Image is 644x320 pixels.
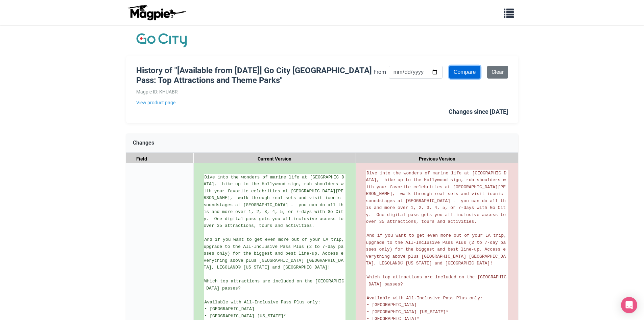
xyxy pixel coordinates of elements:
[126,133,518,153] div: Changes
[366,233,509,266] span: And if you want to get even more out of your LA trip, upgrade to the All-Inclusive Pass Plus (2 t...
[367,310,449,315] span: • [GEOGRAPHIC_DATA] [US_STATE]*
[367,302,417,307] span: • [GEOGRAPHIC_DATA]
[126,4,187,21] img: logo-ab69f6fb50320c5b225c76a69d11143b.png
[356,153,518,165] div: Previous Version
[136,99,374,106] a: View product page
[136,66,374,85] h1: History of "[Available from [DATE]] Go City [GEOGRAPHIC_DATA] Pass: Top Attractions and Theme Parks"
[204,175,346,229] span: Dive into the wonders of marine life at [GEOGRAPHIC_DATA], hike up to the Hollywood sign, rub sho...
[136,32,187,49] img: Company Logo
[621,297,637,313] div: Open Intercom Messenger
[374,68,386,77] label: From
[366,275,506,287] span: Which top attractions are included on the [GEOGRAPHIC_DATA] passes?
[449,107,508,117] div: Changes since [DATE]
[366,171,508,225] span: Dive into the wonders of marine life at [GEOGRAPHIC_DATA], hike up to the Hollywood sign, rub sho...
[204,279,344,291] span: Which top attractions are included on the [GEOGRAPHIC_DATA] passes?
[126,153,194,165] div: Field
[205,314,286,319] span: • [GEOGRAPHIC_DATA] [US_STATE]*
[205,306,255,312] span: • [GEOGRAPHIC_DATA]
[205,300,320,305] span: Available with All-Inclusive Pass Plus only:
[204,237,347,270] span: And if you want to get even more out of your LA trip, upgrade to the All-Inclusive Pass Plus (2 t...
[449,66,480,79] input: Compare
[194,153,356,165] div: Current Version
[136,88,374,95] div: Magpie ID: KHUABR
[367,296,483,301] span: Available with All-Inclusive Pass Plus only:
[487,66,508,79] a: Clear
